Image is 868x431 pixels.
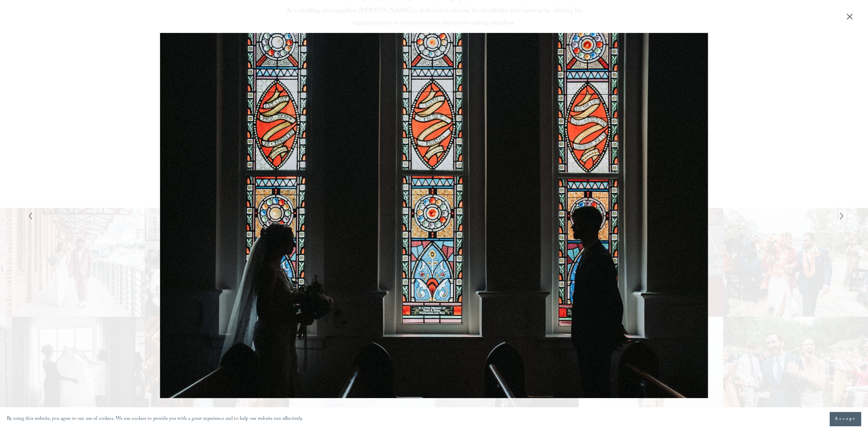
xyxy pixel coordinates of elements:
[844,13,855,20] button: Close
[7,414,303,424] p: By using this website, you agree to our use of cookies. We use cookies to provide you with a grea...
[835,416,856,423] span: Accept
[837,212,842,220] button: Next Slide
[830,412,861,426] button: Accept
[26,212,31,220] button: Previous Slide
